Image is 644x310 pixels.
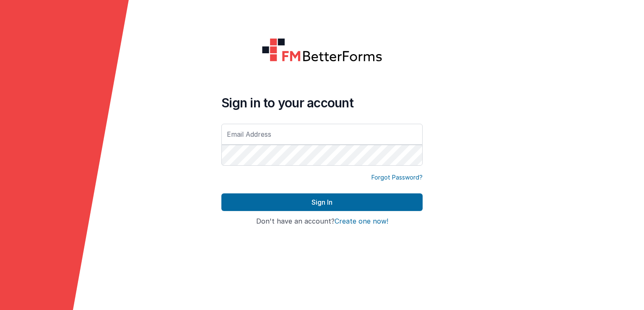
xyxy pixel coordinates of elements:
[221,95,423,110] h4: Sign in to your account
[221,193,423,211] button: Sign In
[221,218,423,225] h4: Don't have an account?
[371,173,423,182] a: Forgot Password?
[335,218,388,225] button: Create one now!
[221,124,423,145] input: Email Address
